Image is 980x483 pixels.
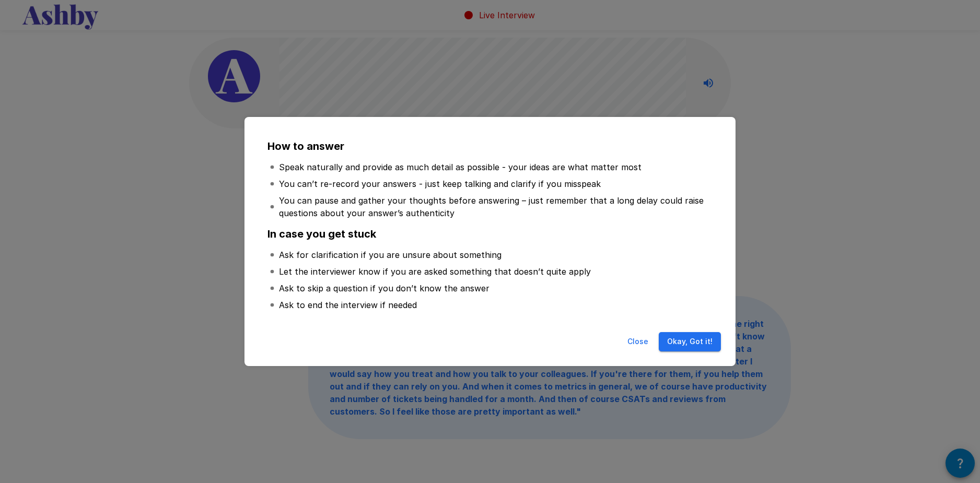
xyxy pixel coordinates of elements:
[267,140,344,152] b: How to answer
[279,194,710,219] p: You can pause and gather your thoughts before answering – just remember that a long delay could r...
[659,332,721,351] button: Okay, Got it!
[267,228,376,240] b: In case you get stuck
[621,332,655,351] button: Close
[279,282,489,294] p: Ask to skip a question if you don’t know the answer
[279,249,501,261] p: Ask for clarification if you are unsure about something
[279,299,417,311] p: Ask to end the interview if needed
[279,178,601,190] p: You can’t re-record your answers - just keep talking and clarify if you misspeak
[279,161,641,173] p: Speak naturally and provide as much detail as possible - your ideas are what matter most
[279,265,591,278] p: Let the interviewer know if you are asked something that doesn’t quite apply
